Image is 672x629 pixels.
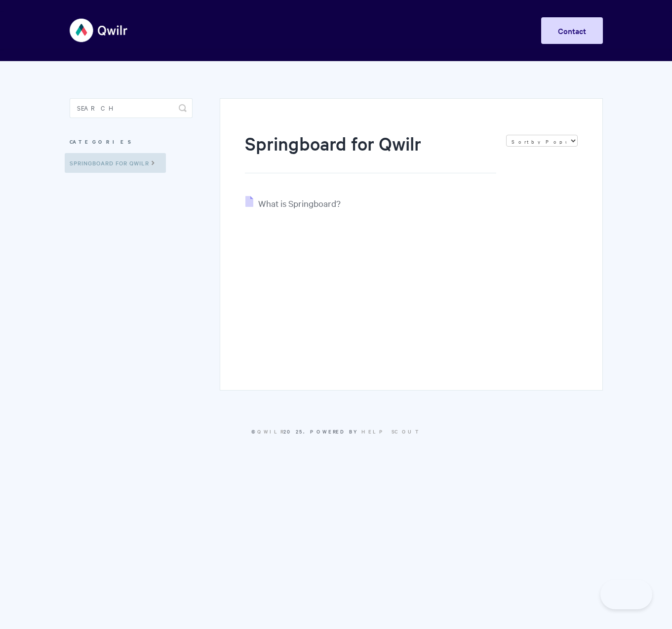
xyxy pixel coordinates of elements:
[70,98,193,118] input: Search
[541,17,603,44] a: Contact
[361,428,421,435] a: Help Scout
[600,580,652,609] iframe: Toggle Customer Support
[257,428,283,435] a: Qwilr
[70,427,603,436] p: © 2025.
[245,131,496,173] h1: Springboard for Qwilr
[245,197,341,209] a: What is Springboard?
[70,12,128,49] img: Qwilr Help Center
[310,428,421,435] span: Powered by
[70,133,193,151] h3: Categories
[65,153,166,173] a: Springboard for Qwilr
[258,197,341,209] span: What is Springboard?
[506,135,578,147] select: Page reloads on selection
